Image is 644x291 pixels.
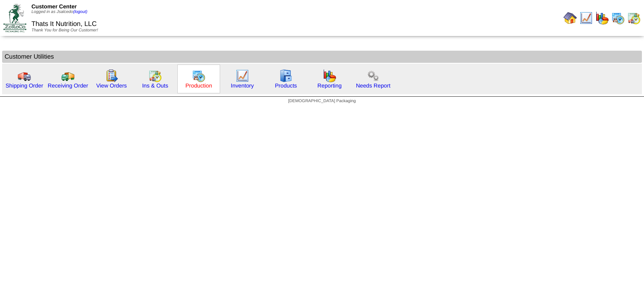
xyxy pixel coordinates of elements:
img: truck2.gif [61,69,75,82]
img: truck.gif [18,69,31,82]
a: Reporting [317,82,342,89]
img: home.gif [563,11,577,25]
a: (logout) [73,10,87,14]
a: Receiving Order [48,82,88,89]
a: Ins & Outs [142,82,168,89]
span: [DEMOGRAPHIC_DATA] Packaging [288,99,356,103]
img: line_graph.gif [236,69,249,82]
img: line_graph.gif [579,11,593,25]
a: Needs Report [356,82,390,89]
a: View Orders [96,82,127,89]
a: Products [275,82,297,89]
a: Inventory [231,82,254,89]
img: ZoRoCo_Logo(Green%26Foil)%20jpg.webp [3,4,26,32]
span: Thank You for Being Our Customer! [31,28,98,33]
img: graph.gif [323,69,336,82]
img: cabinet.gif [279,69,293,82]
span: Logged in as Jsalcedo [31,10,87,14]
img: graph.gif [595,11,609,25]
a: Production [185,82,212,89]
span: Thats It Nutrition, LLC [31,21,97,28]
img: calendarinout.gif [627,11,641,25]
img: calendarinout.gif [148,69,162,82]
img: calendarprod.gif [611,11,625,25]
img: workflow.png [366,69,380,82]
img: workorder.gif [105,69,118,82]
span: Customer Center [31,3,77,10]
a: Shipping Order [5,82,43,89]
td: Customer Utilities [2,51,642,63]
img: calendarprod.gif [192,69,205,82]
